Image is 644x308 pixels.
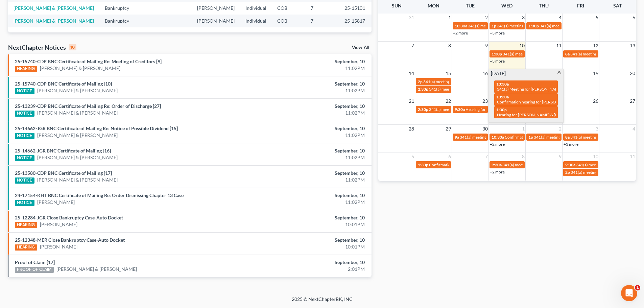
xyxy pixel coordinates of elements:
span: 8 [448,42,452,50]
span: 8a [565,51,570,56]
span: 22 [445,97,452,105]
td: COB [272,2,305,15]
span: 23 [482,97,488,105]
div: NOTICE [15,88,34,94]
span: 12 [592,42,599,50]
span: Sat [613,3,622,8]
td: Individual [240,15,272,27]
span: 1:30p [418,162,428,167]
span: Tue [466,3,475,8]
span: 341(a) meeting for [PERSON_NAME] [429,107,494,112]
span: 21 [408,97,415,105]
div: September, 10 [253,170,365,176]
span: 10 [519,42,525,50]
a: Proof of Claim [17] [15,259,55,265]
div: 11:02PM [253,110,365,116]
a: [PERSON_NAME] & [PERSON_NAME] [14,5,94,11]
div: September, 10 [253,192,365,199]
span: 1:30p [496,107,507,112]
span: 2:30p [418,107,428,112]
a: +2 more [490,142,505,147]
span: 2:30p [418,87,428,92]
a: [PERSON_NAME] [40,221,77,228]
span: 341(a) meeting for [PERSON_NAME] & [PERSON_NAME] [468,23,569,28]
a: [PERSON_NAME] & [PERSON_NAME] [56,266,137,273]
div: 11:02PM [253,65,365,72]
a: View All [352,45,369,50]
span: 341(a) meeting for [PERSON_NAME] & [PERSON_NAME] [423,79,524,84]
div: PROOF OF CLAIM [15,267,54,273]
div: 2:01PM [253,266,365,273]
div: September, 10 [253,80,365,87]
a: +2 more [453,30,468,35]
span: 341(a) meeting for [PERSON_NAME] [570,51,636,56]
iframe: Intercom live chat [621,285,637,301]
td: Bankruptcy [99,15,142,27]
span: 3 [595,125,599,133]
div: 10:01PM [253,221,365,228]
span: 10:30a [496,81,509,87]
span: 13 [629,42,636,50]
a: 25-15740-CDP BNC Certificate of Mailing Re: Meeting of Creditors [9] [15,58,162,64]
span: [DATE] [491,70,506,77]
span: 11 [629,152,636,161]
a: 25-13580-CDP BNC Certificate of Mailing [17] [15,170,112,176]
span: 26 [592,97,599,105]
a: +3 more [490,30,505,35]
span: 341(a) meeting for [PERSON_NAME] [502,162,568,167]
span: 2 [484,14,488,22]
a: +2 more [490,169,505,174]
td: 7 [305,2,339,15]
div: HEARING [15,244,37,251]
span: Mon [428,3,439,8]
div: 11:02PM [253,87,365,94]
span: 9:30a [565,162,575,167]
div: NOTICE [15,155,34,161]
span: Fri [577,3,584,8]
a: [PERSON_NAME] & [PERSON_NAME] [40,65,120,72]
span: 15 [445,69,452,77]
span: 341(a) meeting for [PERSON_NAME] [540,23,605,28]
div: September, 10 [253,237,365,243]
span: 8a [565,135,570,140]
a: 24-17154-KHT BNC Certificate of Mailing Re: Order Dismissing Chapter 13 Case [15,192,184,198]
span: 1 [635,285,640,290]
td: COB [272,15,305,27]
div: September, 10 [253,147,365,154]
div: HEARING [15,222,37,228]
a: 25-12348-MER Close Bankruptcy Case-Auto Docket [15,237,125,243]
span: 2p [565,170,570,175]
span: Thu [539,3,549,8]
div: 11:02PM [253,132,365,139]
div: September, 10 [253,58,365,65]
span: 4 [558,14,562,22]
span: 29 [445,125,452,133]
span: 10:30a [496,94,509,99]
td: 7 [305,15,339,27]
td: 25-15817 [339,15,372,27]
div: 11:02PM [253,176,365,183]
a: [PERSON_NAME] [37,199,75,206]
span: Confirmation hearing for [PERSON_NAME] & [PERSON_NAME] [497,99,610,104]
span: 27 [629,97,636,105]
span: 9:30a [455,107,465,112]
span: 9:30a [492,162,502,167]
div: September, 10 [253,214,365,221]
span: 1:30p [528,23,539,28]
span: 341(a) meeting for [PERSON_NAME] [460,135,525,140]
span: 341(a) Meeting for [PERSON_NAME] [497,87,563,92]
a: +3 more [490,58,505,64]
span: 8 [521,152,525,161]
span: 5 [595,14,599,22]
a: 25-12284-JGR Close Bankruptcy Case-Auto Docket [15,215,123,220]
div: 11:02PM [253,154,365,161]
span: 6 [632,14,636,22]
div: NOTICE [15,177,34,184]
div: NOTICE [15,111,34,117]
span: 20 [629,69,636,77]
span: 2 [558,125,562,133]
a: [PERSON_NAME] & [PERSON_NAME] [37,110,118,116]
span: 1p [492,23,496,28]
div: 10:01PM [253,243,365,250]
span: 341(a) meeting for [PERSON_NAME] & [PERSON_NAME] [534,135,635,140]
